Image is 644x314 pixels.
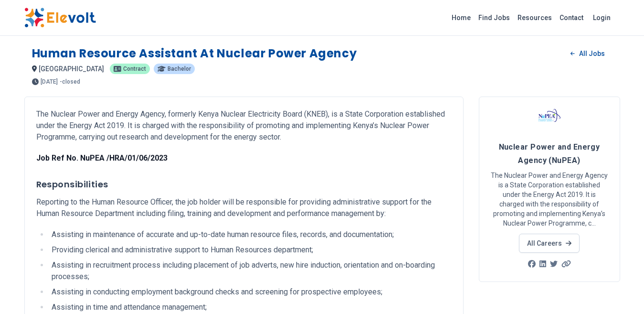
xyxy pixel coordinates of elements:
span: bachelor [168,66,191,72]
p: Reporting to the Human Resource Officer, the job holder will be responsible for providing adminis... [36,196,452,219]
a: All Careers [519,234,580,253]
p: - closed [60,79,80,85]
a: Resources [514,10,556,25]
a: All Jobs [563,46,612,61]
span: Nuclear Power and Energy Agency (NuPEA) [499,142,600,165]
li: Providing clerical and administrative support to Human Resources department; [49,244,452,256]
span: contract [123,66,146,72]
strong: Job Ref No. NuPEA /HRA/01/06/2023 [36,153,168,162]
a: Contact [556,10,587,25]
a: Login [587,8,616,27]
li: Assisting in conducting employment background checks and screening for prospective employees; [49,286,452,298]
h3: Responsibilities [36,178,452,191]
p: The Nuclear Power and Energy Agency, formerly Kenya Nuclear Electricity Board (KNEB), is a State ... [36,108,452,143]
li: Assisting in time and attendance management; [49,302,452,313]
a: Find Jobs [475,10,514,25]
h1: Human Resource Assistant at Nuclear Power Agency [32,46,357,61]
span: [GEOGRAPHIC_DATA] [39,65,104,73]
span: [DATE] [41,79,58,85]
img: Elevolt [24,8,96,28]
p: The Nuclear Power and Energy Agency is a State Corporation established under the Energy Act 2019.... [491,171,608,228]
li: Assisting in recruitment process including placement of job adverts, new hire induction, orientat... [49,260,452,282]
img: Nuclear Power and Energy Agency (NuPEA) [538,108,561,132]
li: Assisting in maintenance of accurate and up-to-date human resource files, records, and documentat... [49,229,452,240]
a: Home [448,10,475,25]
